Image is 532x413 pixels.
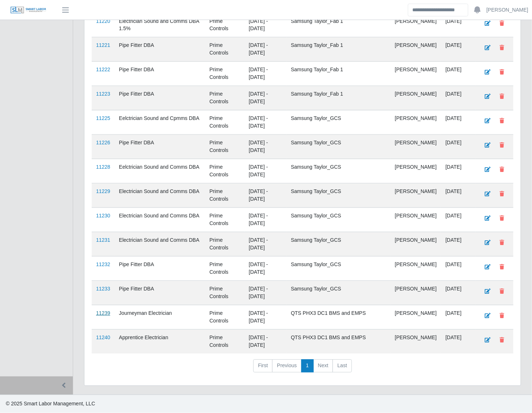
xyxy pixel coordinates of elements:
td: Eelctrician Sound and Comms DBA [115,159,205,184]
td: Samsung Taylor_GCS [286,208,390,232]
a: [PERSON_NAME] [487,6,528,14]
td: Prime Controls [205,135,245,159]
td: [PERSON_NAME] [390,257,441,281]
td: Samsung Taylor_GCS [286,135,390,159]
a: 11225 [96,116,110,121]
td: [DATE] [441,330,476,354]
td: Electrician Sound and Comms DBA [115,232,205,257]
td: Prime Controls [205,159,245,184]
input: Search [408,4,468,16]
td: Prime Controls [205,86,245,111]
a: 11240 [96,335,110,341]
td: Prime Controls [205,281,245,305]
td: Apprentice Electrician [115,330,205,354]
a: 11223 [96,91,110,97]
td: [PERSON_NAME] [390,62,441,86]
td: [DATE] [441,111,476,135]
td: [PERSON_NAME] [390,13,441,37]
td: Prime Controls [205,37,245,62]
td: [DATE] - [DATE] [245,37,287,62]
td: [PERSON_NAME] [390,37,441,62]
td: Prime Controls [205,305,245,330]
td: [DATE] - [DATE] [245,257,287,281]
td: [DATE] [441,86,476,111]
nav: pagination [92,360,513,378]
td: [DATE] - [DATE] [245,111,287,135]
td: Pipe Fitter DBA [115,86,205,111]
td: [PERSON_NAME] [390,184,441,208]
a: 1 [301,360,314,373]
td: Prime Controls [205,111,245,135]
td: [DATE] [441,305,476,330]
td: [PERSON_NAME] [390,159,441,184]
a: 11233 [96,286,110,292]
td: Electrician Sound and Comms DBA 1.5% [115,13,205,37]
td: Pipe Fitter DBA [115,281,205,305]
td: Pipe Fitter DBA [115,257,205,281]
td: Samsung Taylor_GCS [286,281,390,305]
td: [DATE] [441,62,476,86]
td: [DATE] - [DATE] [245,135,287,159]
td: Electrician Sound and Comms DBA [115,208,205,232]
a: 11239 [96,310,110,316]
td: [DATE] - [DATE] [245,184,287,208]
td: [DATE] - [DATE] [245,62,287,86]
a: 11222 [96,67,110,73]
td: [PERSON_NAME] [390,281,441,305]
td: Prime Controls [205,184,245,208]
td: [PERSON_NAME] [390,111,441,135]
td: Eelctrician Sound and Cpmms DBA [115,111,205,135]
td: Prime Controls [205,208,245,232]
td: [DATE] [441,159,476,184]
td: Samsung Taylor_Fab 1 [286,13,390,37]
td: Samsung Taylor_GCS [286,111,390,135]
td: [DATE] - [DATE] [245,281,287,305]
td: Samsung Taylor_GCS [286,184,390,208]
td: [DATE] - [DATE] [245,330,287,354]
td: Samsung Taylor_GCS [286,159,390,184]
td: [DATE] - [DATE] [245,159,287,184]
span: © 2025 Smart Labor Management, LLC [6,401,95,407]
td: QTS PHX3 DC1 BMS and EMPS [286,305,390,330]
td: [DATE] - [DATE] [245,13,287,37]
td: [DATE] - [DATE] [245,305,287,330]
td: Prime Controls [205,330,245,354]
td: Pipe Fitter DBA [115,62,205,86]
td: Prime Controls [205,232,245,257]
td: [DATE] - [DATE] [245,86,287,111]
td: Prime Controls [205,13,245,37]
td: [PERSON_NAME] [390,135,441,159]
a: 11230 [96,213,110,219]
td: Samsung Taylor_Fab 1 [286,62,390,86]
td: [DATE] [441,257,476,281]
td: Samsung Taylor_Fab 1 [286,86,390,111]
td: Electrician Sound and Comms DBA [115,184,205,208]
td: [DATE] [441,184,476,208]
td: [DATE] [441,232,476,257]
td: Prime Controls [205,257,245,281]
td: QTS PHX3 DC1 BMS and EMPS [286,330,390,354]
td: Pipe Fitter DBA [115,135,205,159]
td: Prime Controls [205,62,245,86]
td: Samsung Taylor_GCS [286,257,390,281]
a: 11220 [96,18,110,24]
img: SLM Logo [10,6,47,14]
td: [DATE] [441,281,476,305]
td: [DATE] [441,208,476,232]
a: 11231 [96,237,110,243]
td: [PERSON_NAME] [390,330,441,354]
a: 11232 [96,262,110,268]
td: Journeyman Electrician [115,305,205,330]
td: [DATE] [441,13,476,37]
td: [PERSON_NAME] [390,232,441,257]
td: Samsung Taylor_Fab 1 [286,37,390,62]
a: 11229 [96,189,110,195]
a: 11226 [96,140,110,146]
a: 11221 [96,43,110,48]
td: [PERSON_NAME] [390,86,441,111]
td: [DATE] [441,135,476,159]
td: [DATE] - [DATE] [245,208,287,232]
td: [DATE] [441,37,476,62]
td: [PERSON_NAME] [390,208,441,232]
td: [DATE] - [DATE] [245,232,287,257]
